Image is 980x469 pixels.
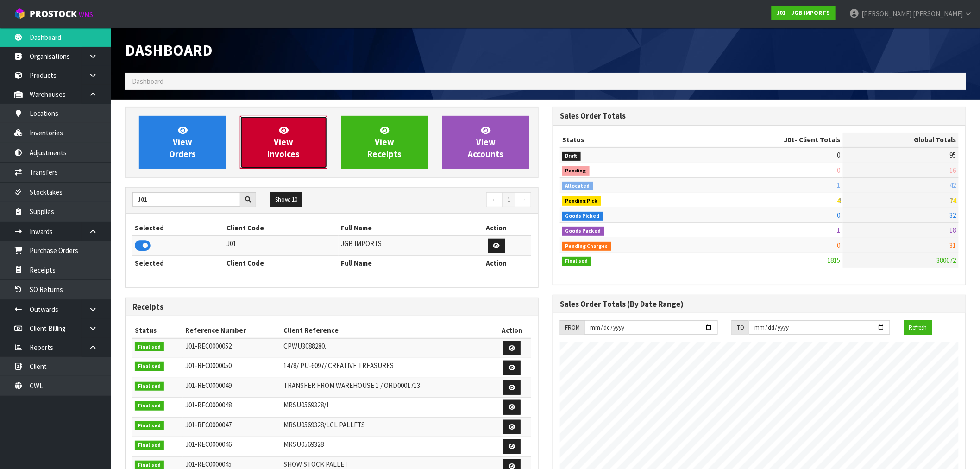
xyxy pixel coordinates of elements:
[283,440,324,449] span: MRSU0569328
[339,236,462,256] td: JGB IMPORTS
[861,9,911,18] span: [PERSON_NAME]
[79,10,93,19] small: WMS
[562,182,593,191] span: Allocated
[339,256,462,271] th: Full Name
[135,382,164,391] span: Finalised
[132,192,240,207] input: Search clients
[125,40,213,60] span: Dashboard
[283,381,420,390] span: TRANSFER FROM WAREHOUSE 1 / ORD0001713
[183,323,282,338] th: Reference Number
[560,133,692,147] th: Status
[950,211,956,220] span: 32
[837,151,841,159] span: 0
[135,441,164,450] span: Finalised
[502,192,515,207] a: 1
[224,256,339,271] th: Client Code
[135,342,164,352] span: Finalised
[132,303,531,311] h3: Receipts
[283,361,394,370] span: 1478/ PU-6097/ CREATIVE TREASURES
[837,166,841,175] span: 0
[132,256,224,271] th: Selected
[562,152,581,161] span: Draft
[692,133,843,147] th: - Client Totals
[843,133,959,147] th: Global Totals
[950,181,956,190] span: 42
[785,135,795,144] span: J01
[240,116,327,169] a: ViewInvoices
[772,6,836,20] a: J01 - JGB IMPORTS
[468,125,503,159] span: View Accounts
[560,320,584,335] div: FROM
[950,151,956,159] span: 95
[283,400,329,409] span: MRSU0569328/1
[283,420,365,429] span: MRSU0569328/LCL PALLETS
[132,323,183,338] th: Status
[837,181,841,190] span: 1
[493,323,531,338] th: Action
[937,256,956,265] span: 380672
[562,227,604,236] span: Goods Packed
[950,241,956,250] span: 31
[515,192,531,207] a: →
[368,125,402,159] span: View Receipts
[560,300,959,309] h3: Sales Order Totals (By Date Range)
[30,8,77,20] span: ProStock
[132,77,163,86] span: Dashboard
[270,192,302,207] button: Show: 10
[185,400,232,409] span: J01-REC0000048
[442,116,529,169] a: ViewAccounts
[281,323,493,338] th: Client Reference
[562,257,591,266] span: Finalised
[169,125,196,159] span: View Orders
[185,361,232,370] span: J01-REC0000050
[950,196,956,205] span: 74
[562,242,611,251] span: Pending Charges
[283,460,348,469] span: SHOW STOCK PALLET
[135,362,164,371] span: Finalised
[341,116,428,169] a: ViewReceipts
[486,192,503,207] a: ←
[185,460,232,469] span: J01-REC0000045
[777,9,830,17] strong: J01 - JGB IMPORTS
[267,125,300,159] span: View Invoices
[132,221,224,235] th: Selected
[562,166,590,176] span: Pending
[562,196,601,206] span: Pending Pick
[837,211,841,220] span: 0
[339,221,462,235] th: Full Name
[135,401,164,411] span: Finalised
[837,241,841,250] span: 0
[14,8,25,19] img: cube-alt.png
[139,116,226,169] a: ViewOrders
[462,221,531,235] th: Action
[185,440,232,449] span: J01-REC0000046
[950,166,956,175] span: 16
[950,226,956,234] span: 18
[224,236,339,256] td: J01
[339,192,531,209] nav: Page navigation
[224,221,339,235] th: Client Code
[837,196,841,205] span: 4
[837,226,841,234] span: 1
[904,320,932,335] button: Refresh
[562,212,603,221] span: Goods Picked
[135,421,164,431] span: Finalised
[828,256,841,265] span: 1815
[185,381,232,390] span: J01-REC0000049
[462,256,531,271] th: Action
[185,420,232,429] span: J01-REC0000047
[732,320,749,335] div: TO
[185,342,232,350] span: J01-REC0000052
[913,9,963,18] span: [PERSON_NAME]
[560,112,959,120] h3: Sales Order Totals
[283,342,326,350] span: CPWU3088280.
